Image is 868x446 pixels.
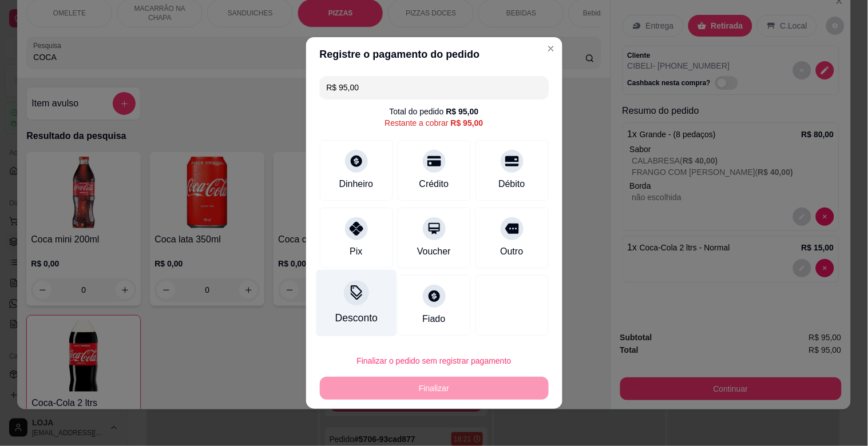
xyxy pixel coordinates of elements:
[446,106,479,117] div: R$ 95,00
[327,76,542,99] input: Ex.: hambúrguer de cordeiro
[419,177,449,191] div: Crédito
[500,245,523,258] div: Outro
[390,106,479,117] div: Total do pedido
[339,177,374,191] div: Dinheiro
[385,117,483,129] div: Restante a cobrar
[417,245,451,258] div: Voucher
[306,37,562,71] header: Registre o pagamento do pedido
[350,245,362,258] div: Pix
[498,177,525,191] div: Débito
[422,312,445,326] div: Fiado
[451,117,483,129] div: R$ 95,00
[320,349,549,372] button: Finalizar o pedido sem registrar pagamento
[542,39,560,58] button: Close
[335,310,377,325] div: Desconto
